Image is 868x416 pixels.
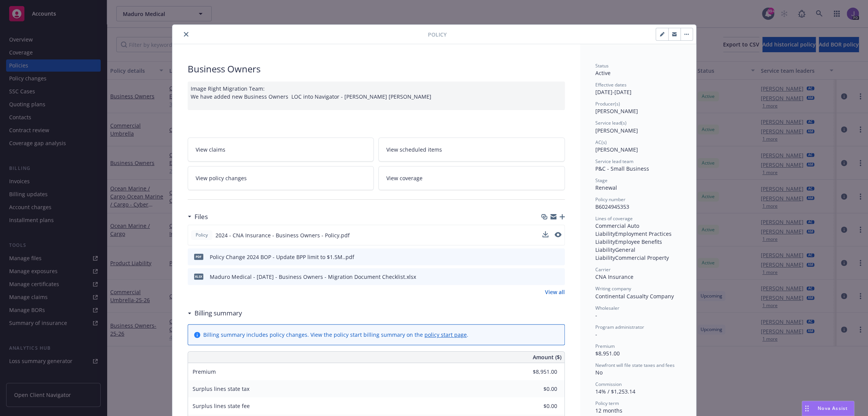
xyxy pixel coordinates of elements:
span: Renewal [595,184,617,191]
span: Policy term [595,400,619,406]
span: $8,951.00 [595,350,620,357]
span: Producer(s) [595,101,620,107]
span: Carrier [595,266,611,273]
span: [PERSON_NAME] [595,107,638,115]
span: Surplus lines state fee [193,402,250,410]
button: download file [543,273,549,281]
span: CNA Insurance [595,273,633,280]
span: Policy [428,30,447,38]
span: [PERSON_NAME] [595,146,638,153]
span: [PERSON_NAME] [595,127,638,134]
span: Active [595,69,611,77]
span: Status [595,62,609,69]
span: Writing company [595,285,631,292]
span: xlsx [194,274,203,279]
div: Billing summary includes policy changes. View the policy start billing summary on the . [203,331,468,339]
button: preview file [555,273,562,281]
h3: Files [194,212,208,222]
button: preview file [555,232,561,237]
span: B6024945353 [595,203,629,210]
span: P&C - Small Business [595,165,649,172]
span: Wholesaler [595,305,619,311]
span: Premium [193,368,216,375]
span: 14% / $1,253.14 [595,388,635,395]
span: Service lead(s) [595,120,627,126]
span: General Liability [595,246,637,261]
div: Maduro Medical - [DATE] - Business Owners - Migration Document Checklist.xlsx [210,273,416,281]
span: View policy changes [196,174,247,182]
span: Commercial Auto Liability [595,222,641,237]
a: View scheduled items [378,138,565,162]
button: preview file [555,253,562,261]
span: Program administrator [595,324,644,330]
span: No [595,369,603,376]
span: - [595,312,597,319]
span: Amount ($) [533,353,561,361]
span: - [595,331,597,338]
span: View scheduled items [386,146,442,154]
span: AC(s) [595,139,607,146]
div: Billing summary [188,308,242,318]
a: View coverage [378,166,565,190]
input: 0.00 [512,366,562,378]
a: View all [545,288,565,296]
span: Continental Casualty Company [595,293,674,300]
button: download file [542,231,548,237]
button: Nova Assist [802,401,854,416]
span: Commercial Property [615,254,669,261]
span: View coverage [386,174,423,182]
span: Premium [595,343,615,349]
div: Drag to move [802,401,812,416]
button: download file [543,253,549,261]
span: 12 months [595,407,622,414]
span: Nova Assist [818,405,848,411]
span: Stage [595,177,608,184]
button: close [182,30,191,39]
div: Business Owners [188,62,565,75]
span: Newfront will file state taxes and fees [595,362,675,368]
div: Image Right Migration Team: We have added new Business Owners LOC into Navigator - [PERSON_NAME] ... [188,82,565,110]
a: View policy changes [188,166,374,190]
span: Surplus lines state tax [193,385,249,392]
span: Policy [194,232,209,238]
span: pdf [194,254,203,259]
span: Lines of coverage [595,215,633,222]
div: [DATE] - [DATE] [595,82,681,96]
button: download file [542,231,548,239]
input: 0.00 [512,383,562,395]
div: Files [188,212,208,222]
span: View claims [196,146,225,154]
span: Employee Benefits Liability [595,238,664,253]
span: Service lead team [595,158,633,165]
h3: Billing summary [194,308,242,318]
span: Employment Practices Liability [595,230,673,245]
a: policy start page [424,331,467,338]
span: Policy number [595,196,625,203]
div: Policy Change 2024 BOP - Update BPP limit to $1.5M..pdf [210,253,354,261]
span: Commission [595,381,622,387]
button: preview file [555,231,561,239]
a: View claims [188,138,374,162]
span: 2024 - CNA Insurance - Business Owners - Policy.pdf [215,231,350,239]
input: 0.00 [512,400,562,412]
span: Effective dates [595,82,627,88]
